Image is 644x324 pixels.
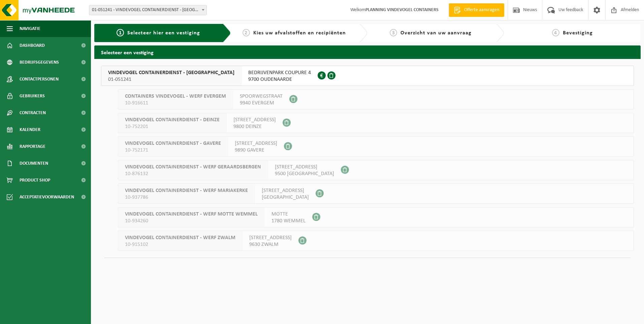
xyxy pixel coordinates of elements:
span: VINDEVOGEL CONTAINERDIENST - [GEOGRAPHIC_DATA] [108,69,234,76]
span: 9940 EVERGEM [240,100,283,106]
span: 4 [552,29,559,36]
span: 9800 DEINZE [233,123,276,130]
span: 10-934260 [125,218,258,224]
span: 9630 ZWALM [249,241,292,248]
span: 2 [243,29,250,36]
strong: PLANNING VINDEVOGEL CONTAINERS [365,7,439,12]
span: 1 [117,29,124,36]
span: Kies uw afvalstoffen en recipiënten [253,30,346,36]
a: Offerte aanvragen [449,3,504,17]
span: Overzicht van uw aanvraag [400,30,472,36]
span: Product Shop [20,172,50,189]
span: 1780 WEMMEL [271,218,305,224]
span: [STREET_ADDRESS] [233,117,276,123]
span: Selecteer hier een vestiging [127,30,200,36]
span: Dashboard [20,37,45,54]
span: Rapportage [20,138,45,155]
h2: Selecteer een vestiging [94,45,641,59]
button: VINDEVOGEL CONTAINERDIENST - [GEOGRAPHIC_DATA] 01-051241 BEDRIJVENPARK COUPURE 49700 OUDENAARDE [101,66,634,86]
span: VINDEVOGEL CONTAINERDIENST - WERF GERAARDSBERGEN [125,164,261,170]
span: 9500 [GEOGRAPHIC_DATA] [275,170,334,177]
span: [STREET_ADDRESS] [235,140,277,147]
span: Documenten [20,155,48,172]
span: Kalender [20,121,40,138]
span: 01-051241 - VINDEVOGEL CONTAINERDIENST - OUDENAARDE - OUDENAARDE [89,5,207,15]
span: Bedrijfsgegevens [20,54,59,71]
span: 9890 GAVERE [235,147,277,154]
span: [STREET_ADDRESS] [262,187,309,194]
span: 10-752171 [125,147,221,154]
span: 01-051241 - VINDEVOGEL CONTAINERDIENST - OUDENAARDE - OUDENAARDE [89,5,206,15]
span: MOTTE [271,211,305,218]
span: Navigatie [20,20,40,37]
span: 10-752201 [125,123,220,130]
span: Gebruikers [20,88,45,104]
span: VINDEVOGEL CONTAINERDIENST - WERF MARIAKERKE [125,187,248,194]
span: Acceptatievoorwaarden [20,189,74,205]
span: VINDEVOGEL CONTAINERDIENST - DEINZE [125,117,220,123]
span: BEDRIJVENPARK COUPURE 4 [248,69,311,76]
span: Contracten [20,104,46,121]
span: 9700 OUDENAARDE [248,76,311,83]
span: 10-916611 [125,100,226,106]
span: [STREET_ADDRESS] [275,164,334,170]
span: VINDEVOGEL CONTAINERDIENST - WERF ZWALM [125,234,235,241]
span: Contactpersonen [20,71,59,88]
span: Bevestiging [563,30,593,36]
span: [GEOGRAPHIC_DATA] [262,194,309,201]
span: 01-051241 [108,76,234,83]
span: VINDEVOGEL CONTAINERDIENST - GAVERE [125,140,221,147]
span: CONTAINERS VINDEVOGEL - WERF EVERGEM [125,93,226,100]
span: VINDEVOGEL CONTAINERDIENST - WERF MOTTE WEMMEL [125,211,258,218]
span: 10-876132 [125,170,261,177]
span: 10-915102 [125,241,235,248]
span: 3 [390,29,397,36]
span: SPOORWEGSTRAAT [240,93,283,100]
span: [STREET_ADDRESS] [249,234,292,241]
span: Offerte aanvragen [462,7,501,13]
span: 10-937786 [125,194,248,201]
